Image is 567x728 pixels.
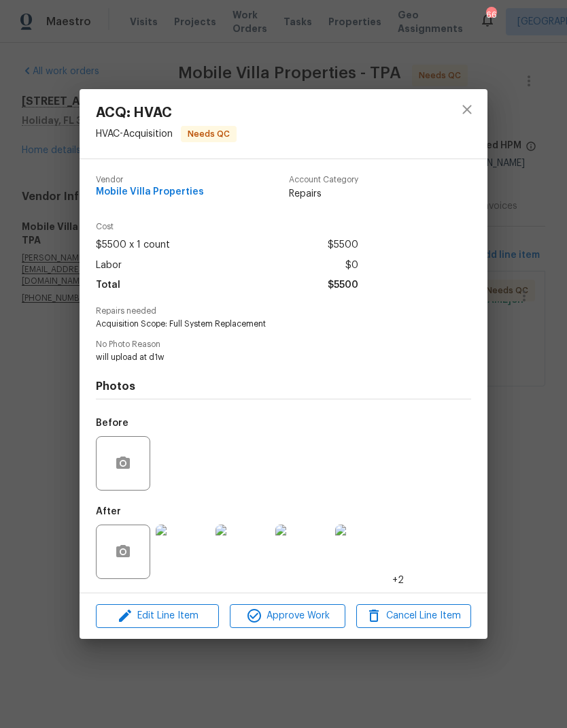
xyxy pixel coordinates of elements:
span: $0 [345,256,358,276]
button: close [451,93,483,126]
span: Needs QC [182,127,235,141]
button: Edit Line Item [96,604,219,628]
span: Approve Work [234,608,341,625]
span: Mobile Villa Properties [96,187,204,197]
span: Cost [96,222,358,231]
span: Labor [96,256,122,276]
span: Account Category [289,176,358,184]
span: No Photo Reason [96,340,471,349]
div: 66 [486,8,496,22]
h5: Before [96,418,128,428]
span: Repairs [289,187,358,201]
span: Total [96,276,120,295]
h5: After [96,507,121,516]
span: $5500 [328,235,358,255]
span: +2 [392,574,404,587]
span: Repairs needed [96,307,471,316]
button: Cancel Line Item [356,604,471,628]
span: HVAC - Acquisition [96,129,173,139]
span: ACQ: HVAC [96,105,237,120]
span: $5500 [328,276,358,295]
h4: Photos [96,380,471,393]
span: Edit Line Item [100,608,215,625]
span: Cancel Line Item [360,608,467,625]
button: Approve Work [230,604,345,628]
span: Vendor [96,176,204,184]
span: $5500 x 1 count [96,235,170,255]
span: Acquisition Scope: Full System Replacement [96,318,434,330]
span: will upload at d1w [96,352,434,363]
